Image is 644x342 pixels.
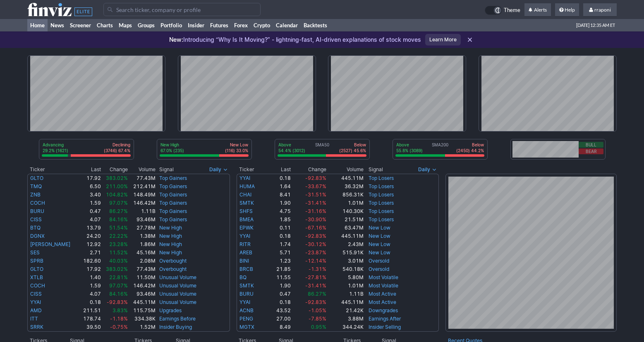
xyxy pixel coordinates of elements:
[159,183,187,189] a: Top Gainers
[43,142,68,148] p: Advancing
[555,3,579,17] a: Help
[425,34,461,45] a: Learn More
[159,166,174,173] span: Signal
[159,274,196,280] a: Unusual Volume
[239,291,254,297] a: BURU
[327,165,364,174] th: Volume
[79,249,101,257] td: 2.71
[239,200,254,206] a: SMTK
[504,6,520,15] span: Theme
[239,225,254,231] a: EPWK
[113,307,128,313] span: 3.83%
[369,299,396,305] a: Most Active
[266,240,291,249] td: 1.74
[266,257,291,265] td: 1.23
[266,265,291,273] td: 21.85
[128,240,156,249] td: 1.86M
[305,175,326,181] span: -92.83%
[169,36,421,44] p: Introducing “Why Is It Moving?” - lightning-fast, AI-driven explanations of stock moves
[266,232,291,240] td: 0.18
[67,19,94,31] a: Screener
[369,225,390,231] a: New Low
[79,207,101,215] td: 0.47
[327,257,364,265] td: 3.01M
[30,208,44,214] a: BURU
[327,323,364,332] td: 344.24K
[369,191,394,198] a: Top Losers
[396,148,423,153] p: 55.8% (3089)
[266,273,291,282] td: 11.55
[418,165,430,174] span: Daily
[485,6,520,15] a: Theme
[30,307,42,313] a: AMD
[30,216,42,222] a: CISS
[456,148,484,153] p: (2450) 44.2%
[48,19,67,31] a: News
[278,148,305,153] p: 54.4% (3012)
[309,316,326,322] span: -7.85%
[311,324,326,330] span: 0.95%
[128,215,156,224] td: 93.46M
[239,233,250,239] a: YYAI
[327,282,364,290] td: 1.01M
[128,174,156,182] td: 77.43M
[79,165,101,174] th: Last
[30,299,41,305] a: YYAI
[225,148,248,153] p: (116) 33.0%
[327,298,364,306] td: 445.11M
[266,199,291,207] td: 1.90
[128,232,156,240] td: 1.38M
[266,306,291,315] td: 43.52
[79,240,101,249] td: 12.92
[159,208,187,214] a: Top Gainers
[266,298,291,306] td: 0.18
[30,200,45,206] a: COCH
[266,215,291,224] td: 1.85
[30,291,42,297] a: CISS
[239,266,253,272] a: BRCB
[30,175,43,181] a: GLTO
[239,208,253,214] a: SHFS
[106,183,128,189] span: 211.00%
[369,216,394,222] a: Top Losers
[110,316,128,322] span: -1.18%
[160,148,184,153] p: 67.0% (235)
[583,3,617,17] a: rraponi
[128,182,156,191] td: 212.41M
[239,216,254,222] a: BMEA
[308,291,326,297] span: 86.27%
[416,165,439,174] button: Signals interval
[239,307,254,313] a: ACNB
[79,315,101,323] td: 178.74
[79,232,101,240] td: 24.20
[266,165,291,174] th: Last
[79,182,101,191] td: 6.50
[339,142,366,148] p: Below
[327,182,364,191] td: 36.32M
[104,142,130,148] p: Declining
[369,233,390,239] a: New Low
[305,216,326,222] span: -30.90%
[327,224,364,232] td: 63.47M
[305,249,326,256] span: -23.87%
[327,315,364,323] td: 3.88M
[79,282,101,290] td: 1.59
[169,36,183,43] span: New:
[43,148,68,153] p: 29.2% (1621)
[135,19,158,31] a: Groups
[106,175,128,181] span: 383.02%
[106,266,128,272] span: 383.02%
[159,291,196,297] a: Unusual Volume
[128,199,156,207] td: 146.42M
[301,19,330,31] a: Backtests
[305,200,326,206] span: -31.41%
[239,175,250,181] a: YYAI
[128,249,156,257] td: 45.16M
[239,299,250,305] a: YYAI
[128,257,156,265] td: 2.08M
[159,200,187,206] a: Top Gainers
[159,216,187,222] a: Top Gainers
[185,19,207,31] a: Insider
[30,241,70,247] a: [PERSON_NAME]
[239,324,254,330] a: MGTX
